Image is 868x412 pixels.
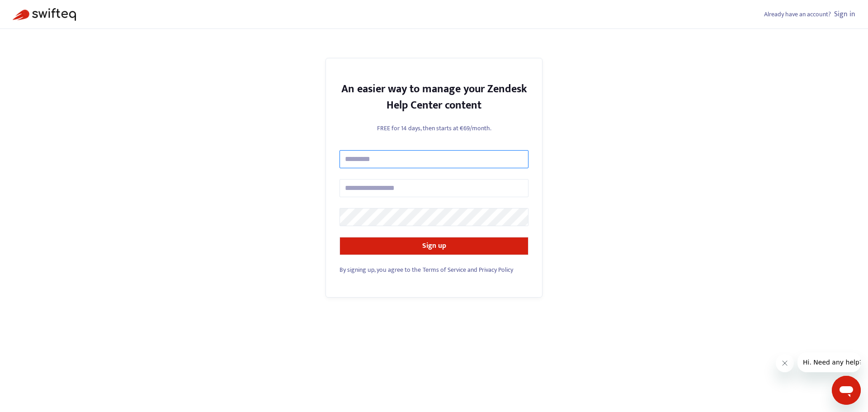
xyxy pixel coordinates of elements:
[341,80,527,114] strong: An easier way to manage your Zendesk Help Center content
[340,265,421,275] span: By signing up, you agree to the
[832,376,861,405] iframe: Button to launch messaging window
[764,9,831,19] span: Already have an account?
[479,265,513,275] a: Privacy Policy
[340,265,528,275] div: and
[797,352,861,372] iframe: Message from company
[834,8,855,20] a: Sign in
[422,240,446,252] strong: Sign up
[340,237,528,255] button: Sign up
[5,6,65,14] span: Hi. Need any help?
[423,265,466,275] a: Terms of Service
[13,8,76,21] img: Swifteq
[340,123,528,133] p: FREE for 14 days, then starts at €69/month.
[776,354,794,372] iframe: Close message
